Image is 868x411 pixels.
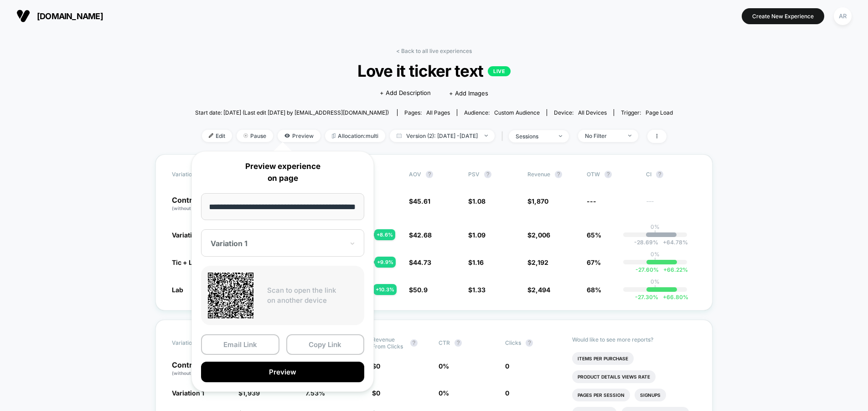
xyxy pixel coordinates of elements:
span: Variation [172,336,222,350]
span: 2,006 [532,231,550,239]
span: $ [409,231,432,239]
div: + 8.6 % [374,229,395,240]
span: $ [468,258,484,266]
span: --- [646,199,696,212]
span: Tic + Lab [172,258,200,266]
p: | [654,230,656,237]
span: Start date: [DATE] (Last edit [DATE] by [EMAIL_ADDRESS][DOMAIN_NAME]) [195,109,389,116]
button: ? [604,171,612,178]
span: + Add Images [449,90,488,97]
span: 68% [587,286,601,294]
span: + [663,266,667,273]
button: ? [555,171,562,178]
p: 0% [651,251,660,258]
span: $ [468,286,486,294]
p: Would like to see more reports? [572,336,697,343]
span: Revenue [527,171,550,178]
button: ? [484,171,491,178]
p: | [654,285,656,292]
span: Revenue From Clicks [372,336,406,350]
span: $ [409,258,431,266]
span: $ [527,286,550,294]
img: end [628,135,631,137]
span: 1,870 [532,197,548,205]
img: end [559,135,562,137]
span: (without changes) [172,205,213,211]
span: CTR [439,339,450,346]
span: all devices [578,109,607,116]
div: Pages: [404,109,450,116]
img: end [243,133,248,138]
span: 44.73 [413,258,431,266]
span: 65% [587,231,601,239]
span: Variation [172,171,222,178]
span: --- [587,197,596,205]
span: 0 [505,362,509,370]
span: 2,192 [532,258,548,266]
span: 64.78 % [658,239,688,246]
button: ? [455,339,462,347]
span: $ [409,197,430,205]
div: + 10.3 % [373,284,397,295]
div: No Filter [585,132,621,139]
img: rebalance [332,133,336,138]
span: Device: [547,109,614,116]
li: Product Details Views Rate [572,370,656,383]
li: Pages Per Session [572,389,630,401]
span: Version (2): [DATE] - [DATE] [390,130,495,142]
span: | [499,130,509,143]
span: 45.61 [413,197,430,205]
p: 0% [651,223,660,230]
span: -27.60 % [635,266,659,273]
p: 0% [651,278,660,285]
span: Lab [172,286,183,294]
span: + [663,239,666,246]
img: edit [209,133,213,138]
button: ? [656,171,663,178]
li: Signups [635,389,666,401]
span: $ [409,286,428,294]
p: Control [172,196,222,212]
img: Visually logo [16,9,30,23]
span: Edit [202,130,232,142]
span: OTW [587,171,637,178]
button: Create New Experience [742,8,824,24]
button: [DOMAIN_NAME] [14,9,106,23]
a: < Back to all live experiences [396,47,472,54]
span: 42.68 [413,231,432,239]
span: [DOMAIN_NAME] [37,11,103,21]
span: PSV [468,171,480,178]
span: 1.09 [472,231,486,239]
p: | [654,258,656,264]
span: 66.22 % [659,266,688,273]
span: $ [468,197,486,205]
span: Variation 1 [172,389,204,397]
p: Control [172,361,229,377]
span: Custom Audience [494,109,540,116]
div: + 9.9 % [375,257,396,268]
span: 0 % [439,362,449,370]
span: + Add Description [380,89,431,98]
div: Trigger: [621,109,673,116]
div: AR [834,7,852,25]
span: AOV [409,171,421,178]
span: 1.08 [472,197,486,205]
li: Items Per Purchase [572,352,634,365]
span: 66.80 % [658,294,688,300]
p: Preview experience on page [201,161,364,184]
span: 1.33 [472,286,486,294]
button: Email Link [201,334,279,355]
p: LIVE [488,66,511,76]
img: end [485,135,488,137]
span: $ [468,231,486,239]
span: $ [527,197,548,205]
div: Audience: [464,109,540,116]
span: CI [646,171,696,178]
span: $ [527,258,548,266]
span: Page Load [646,109,673,116]
span: $ [527,231,550,239]
span: + [663,294,666,300]
span: 67% [587,258,601,266]
button: ? [410,339,418,347]
span: Allocation: multi [325,130,385,142]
